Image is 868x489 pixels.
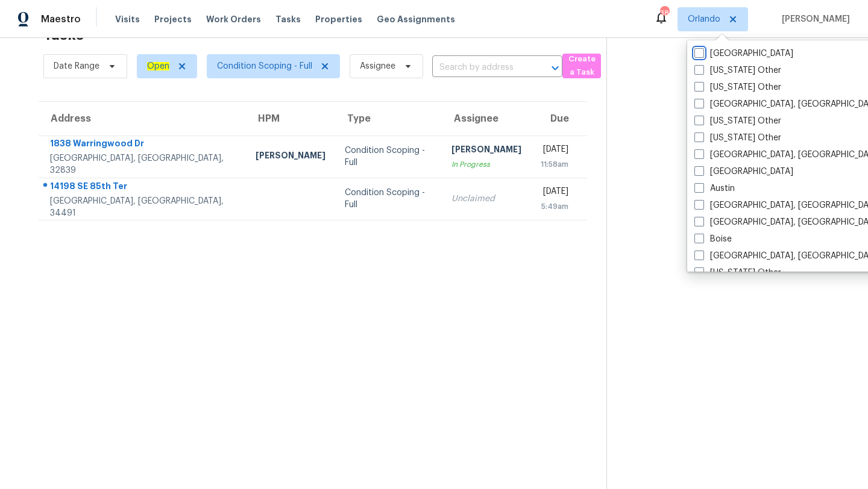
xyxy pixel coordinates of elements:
[315,13,362,25] span: Properties
[432,58,529,77] input: Search by address
[694,115,781,127] label: [US_STATE] Other
[377,13,455,25] span: Geo Assignments
[694,182,735,195] label: Austin
[568,52,595,80] span: Create a Task
[562,54,601,78] button: Create a Task
[154,13,192,25] span: Projects
[345,187,432,211] div: Condition Scoping - Full
[50,195,236,219] div: [GEOGRAPHIC_DATA], [GEOGRAPHIC_DATA], 34491
[694,48,793,60] label: [GEOGRAPHIC_DATA]
[206,13,261,25] span: Work Orders
[777,13,850,25] span: [PERSON_NAME]
[547,60,564,76] button: Open
[335,102,442,135] th: Type
[451,193,521,205] div: Unclaimed
[694,267,781,279] label: [US_STATE] Other
[694,233,732,245] label: Boise
[345,145,432,169] div: Condition Scoping - Full
[39,102,246,135] th: Address
[442,102,531,135] th: Assignee
[41,13,81,25] span: Maestro
[246,102,335,135] th: HPM
[217,60,312,72] span: Condition Scoping - Full
[451,143,521,158] div: [PERSON_NAME]
[694,132,781,144] label: [US_STATE] Other
[688,13,720,25] span: Orlando
[256,149,325,164] div: [PERSON_NAME]
[360,60,395,72] span: Assignee
[531,102,587,135] th: Due
[147,62,169,70] ah_el_jm_1744035306855: Open
[541,143,568,158] div: [DATE]
[541,201,568,213] div: 5:49am
[54,60,99,72] span: Date Range
[451,158,521,170] div: In Progress
[50,152,236,176] div: [GEOGRAPHIC_DATA], [GEOGRAPHIC_DATA], 32839
[694,64,781,76] label: [US_STATE] Other
[50,137,236,152] div: 1838 Warringwood Dr
[694,81,781,93] label: [US_STATE] Other
[541,158,568,170] div: 11:58am
[694,166,793,178] label: [GEOGRAPHIC_DATA]
[541,185,568,201] div: [DATE]
[275,15,301,23] span: Tasks
[43,29,84,41] h2: Tasks
[50,180,236,195] div: 14198 SE 85th Ter
[115,13,140,25] span: Visits
[660,7,668,19] div: 38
